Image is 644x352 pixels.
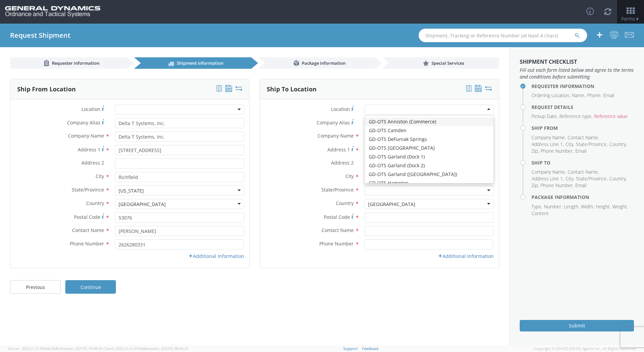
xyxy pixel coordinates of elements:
[532,210,549,217] li: Content
[119,187,144,194] div: [US_STATE]
[74,214,100,220] span: Postal Code
[635,16,639,22] span: ▼
[318,133,354,139] span: Company Name
[603,92,614,99] li: Email
[17,86,76,93] h3: Ship From Location
[382,57,499,69] a: Special Services
[568,134,599,141] li: Contact Name
[532,175,564,182] li: Address Line 1
[10,32,70,39] h4: Request Shipment
[82,159,104,166] span: Address 2
[520,59,634,65] h3: Shipment Checklist
[438,253,494,259] a: Additional Information
[612,203,628,210] li: Weight
[532,195,634,200] h4: Package Information
[72,186,104,193] span: State/Province
[331,159,354,166] span: Address 2
[5,6,100,18] img: gd-ots-0c3321f2eb4c994f95cb.png
[572,92,585,99] li: Name
[331,106,350,112] span: Location
[365,161,493,170] div: GD-OTS Garland (Dock 2)
[177,60,223,66] span: Shipment information
[532,169,566,175] li: Company Name
[594,113,628,120] li: Reference value
[534,346,636,351] span: Copyright © [DATE]-[DATE] Agistix Inc., All Rights Reserved
[559,113,592,120] li: Reference type
[10,57,127,69] a: Requester information
[96,173,104,179] span: City
[67,119,100,126] span: Company Alias
[317,119,350,126] span: Company Alias
[541,148,574,154] li: Phone Number
[575,148,586,154] li: Email
[520,67,634,80] span: Fill out each form listed below and agree to the terms and conditions before submitting
[532,203,542,210] li: Type
[532,113,558,120] li: Pickup Date
[609,141,627,148] li: Country
[532,84,634,89] h4: Requester Information
[8,346,102,351] span: Server: 2025.21.0-769a9a7b8c3
[362,346,379,351] a: Feedback
[258,57,375,69] a: Package information
[52,60,99,66] span: Requester information
[431,60,464,66] span: Special Services
[419,29,587,42] input: Shipment, Tracking or Reference Number (at least 4 chars)
[365,144,493,152] div: GD-OTS [GEOGRAPHIC_DATA]
[70,240,104,247] span: Phone Number
[621,16,639,22] span: Forms
[566,141,574,148] li: City
[103,346,188,351] span: Client: 2025.21.0-c073d8a
[147,346,188,351] span: master, [DATE] 08:04:37
[119,201,166,208] div: [GEOGRAPHIC_DATA]
[365,135,493,144] div: GD-OTS DeFuniak Springs
[568,169,599,175] li: Contact Name
[302,60,346,66] span: Package information
[576,141,608,148] li: State/Province
[134,57,251,69] a: Shipment information
[327,146,350,153] span: Address 1
[188,253,244,259] a: Additional Information
[72,227,104,233] span: Contact Name
[267,86,317,93] h3: Ship To Location
[319,240,354,247] span: Phone Number
[365,117,493,126] div: GD-OTS Anniston (Commerce)
[65,280,116,294] a: Continue
[365,179,493,187] div: GD-OTS Hampton
[82,106,100,112] span: Location
[596,203,611,210] li: Height
[532,125,634,130] h4: Ship From
[544,203,562,210] li: Number
[564,203,579,210] li: Length
[587,92,602,99] li: Phone
[576,175,608,182] li: State/Province
[541,182,574,189] li: Phone Number
[532,92,570,99] li: Ordering Location
[532,105,634,110] h4: Request Details
[86,200,104,206] span: Country
[61,346,102,351] span: master, [DATE] 10:09:35
[532,134,566,141] li: Company Name
[343,346,358,351] a: Support
[365,152,493,161] div: GD-OTS Garland (Dock 1)
[575,182,586,189] li: Email
[532,141,564,148] li: Address Line 1
[78,146,100,153] span: Address 1
[345,173,354,179] span: City
[581,203,594,210] li: Width
[520,320,634,331] button: Submit
[368,201,415,208] div: [GEOGRAPHIC_DATA]
[566,175,574,182] li: City
[324,214,350,220] span: Postal Code
[321,186,354,193] span: State/Province
[10,280,61,294] a: Previous
[365,126,493,135] div: GD-OTS Camden
[609,175,627,182] li: Country
[532,182,539,189] li: Zip
[336,200,354,206] span: Country
[532,160,634,165] h4: Ship To
[365,170,493,179] div: GD-OTS Garland ([GEOGRAPHIC_DATA])
[68,133,104,139] span: Company Name
[532,148,539,154] li: Zip
[322,227,354,233] span: Contact Name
